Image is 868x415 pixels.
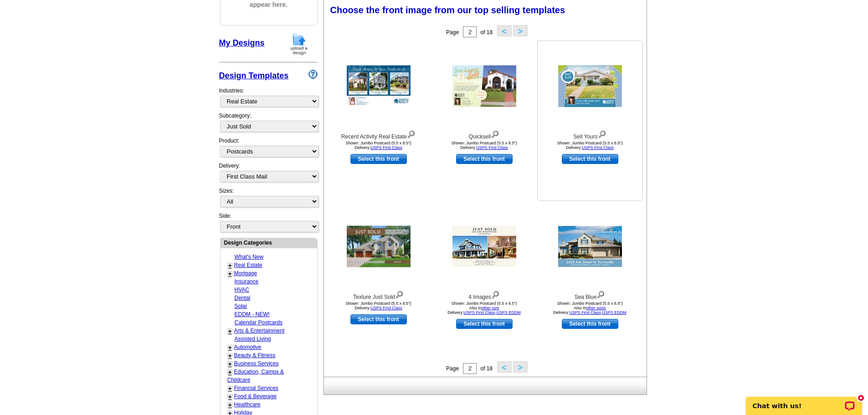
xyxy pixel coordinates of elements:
img: view design details [407,128,416,138]
img: view design details [395,289,404,299]
a: + [228,344,232,351]
button: > [513,25,528,36]
a: other sizes [586,306,606,310]
div: Design Categories [221,238,317,247]
a: + [228,352,232,359]
a: + [228,270,232,277]
img: Recent Activity Real Estate [347,66,411,107]
a: Beauty & Fitness [234,352,276,359]
img: view design details [491,128,499,138]
a: Assisted Living [235,336,271,342]
img: view design details [598,128,606,138]
a: use this design [456,319,513,329]
a: USPS First Class [476,145,508,150]
span: Also in [469,306,499,310]
img: Quicksell [452,66,516,107]
div: Sizes: [219,187,318,212]
div: Shown: Jumbo Postcard (5.5 x 8.5") Delivery: , [540,301,640,315]
a: Solar [235,303,247,309]
div: Side: [219,212,318,233]
img: upload-design [287,32,311,56]
a: use this design [350,314,407,324]
img: Sea Blue [558,226,622,267]
a: + [228,328,232,335]
a: Real Estate [234,262,262,268]
span: Choose the front image from our top selling templates [330,5,565,15]
a: + [228,401,232,409]
a: other size [481,306,499,310]
a: + [228,393,232,400]
img: Texture Just Sold [347,226,411,267]
span: Page [446,365,459,372]
a: use this design [562,154,618,164]
a: use this design [350,154,407,164]
a: USPS First Class [463,310,495,315]
a: What's New [235,254,264,260]
iframe: LiveChat chat widget [740,386,868,415]
a: Healthcare [234,401,261,408]
div: Shown: Jumbo Postcard (5.5 x 8.5") Delivery: , [434,301,534,315]
div: Recent Activity Real Estate [329,128,429,141]
div: Delivery: [219,162,318,187]
img: 4 Images [452,226,516,267]
a: USPS First Class [370,306,402,310]
div: Shown: Jumbo Postcard (5.5 x 8.5") Delivery: [329,301,429,310]
a: HVAC [235,287,249,293]
a: USPS First Class [370,145,402,150]
a: My Designs [219,38,265,47]
a: Financial Services [234,385,278,391]
div: Sea Blue [540,289,640,301]
a: Business Services [234,360,279,367]
span: of 18 [480,29,493,36]
a: Mortgage [234,270,257,277]
a: EDDM - NEW! [235,311,270,318]
button: > [513,361,528,373]
div: Industries: [219,82,318,112]
div: Texture Just Sold [329,289,429,301]
div: Sell Yours [540,128,640,141]
span: Page [446,29,459,36]
a: Food & Beverage [234,393,277,400]
img: Sell Yours [558,65,622,107]
div: Shown: Jumbo Postcard (5.5 x 8.5") Delivery: [540,141,640,150]
button: < [497,25,512,36]
a: USPS EDDM [602,310,627,315]
a: Calendar Postcards [235,319,282,326]
img: view design details [491,289,500,299]
a: USPS First Class [582,145,614,150]
a: + [228,369,232,376]
div: Subcategory: [219,112,318,137]
div: Product: [219,137,318,162]
a: USPS EDDM [496,310,521,315]
div: Shown: Jumbo Postcard (5.5 x 8.5") Delivery: [329,141,429,150]
a: Design Templates [219,71,289,80]
a: Insurance [235,278,259,285]
img: design-wizard-help-icon.png [308,70,318,79]
div: Shown: Jumbo Postcard (5.5 x 8.5") Delivery: [434,141,534,150]
a: Arts & Entertainment [234,328,285,334]
span: Also in [574,306,606,310]
a: USPS First Class [569,310,601,315]
img: view design details [596,289,605,299]
a: Dental [235,295,251,301]
a: use this design [456,154,513,164]
span: of 18 [480,365,493,372]
a: use this design [562,319,618,329]
a: + [228,360,232,368]
a: Education, Camps & Childcare [227,369,284,383]
div: Quicksell [434,128,534,141]
a: + [228,262,232,269]
div: 4 Images [434,289,534,301]
button: < [497,361,512,373]
a: Automotive [234,344,262,350]
a: + [228,385,232,392]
